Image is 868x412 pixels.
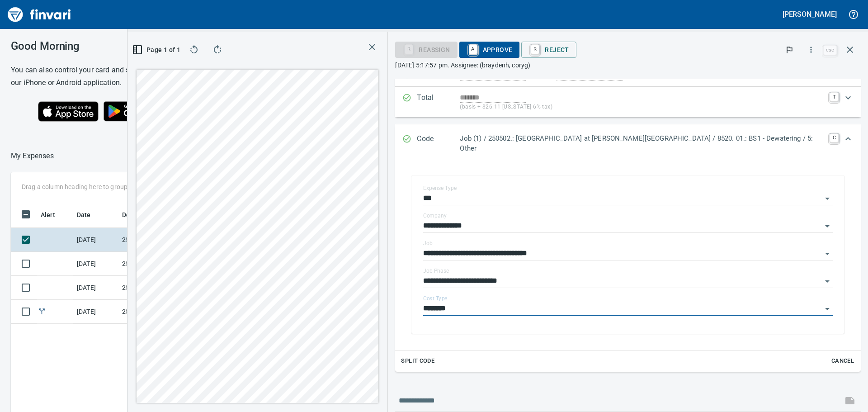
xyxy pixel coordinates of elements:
[38,101,99,122] img: Download on the App Store
[801,40,821,60] button: More
[423,296,448,301] label: Cost Type
[528,42,569,57] span: Reject
[423,241,433,246] label: Job
[399,354,437,368] button: Split Code
[460,103,824,112] p: (basis + $26.11 [US_STATE] 6% tax)
[779,40,799,60] button: Flag
[821,192,834,205] button: Open
[783,9,837,19] h5: [PERSON_NAME]
[417,133,460,154] p: Code
[135,42,179,58] button: Page 1 of 1
[830,356,855,366] span: Cancel
[469,44,477,54] a: A
[395,87,861,117] div: Expand
[531,44,539,54] a: R
[830,133,839,142] a: C
[118,300,200,324] td: 250502
[821,303,834,315] button: Open
[122,209,168,220] span: Description
[521,42,576,58] button: RReject
[37,308,47,314] span: Split transaction
[423,185,457,191] label: Expense Type
[118,228,200,252] td: 250502
[5,4,73,25] img: Finvari
[395,61,861,70] p: [DATE] 5:17:57 pm. Assignee: (braydenh, coryg)
[73,228,118,252] td: [DATE]
[77,209,103,220] span: Date
[99,96,176,126] img: Get it on Google Play
[459,42,520,58] button: AApprove
[395,163,861,372] div: Expand
[823,45,837,55] a: esc
[417,92,460,112] p: Total
[118,252,200,276] td: 250502
[11,40,203,52] h3: Good Morning
[41,209,67,220] span: Alert
[395,124,861,163] div: Expand
[460,133,824,154] p: Job (1) / 250502.: [GEOGRAPHIC_DATA] at [PERSON_NAME][GEOGRAPHIC_DATA] / 8520. 01.: BS1 - Dewater...
[839,390,861,412] span: This records your message into the invoice and notifies anyone mentioned
[122,209,156,220] span: Description
[22,182,154,191] p: Drag a column heading here to group the table
[118,276,200,300] td: 250502
[11,151,54,161] p: My Expenses
[780,7,839,21] button: [PERSON_NAME]
[41,209,55,220] span: Alert
[830,92,839,101] a: T
[821,247,834,260] button: Open
[11,64,203,89] h6: You can also control your card and submit expenses from our iPhone or Android application.
[821,39,861,61] span: Close invoice
[11,151,54,161] nav: breadcrumb
[77,209,91,220] span: Date
[821,220,834,232] button: Open
[401,356,434,366] span: Split Code
[73,252,118,276] td: [DATE]
[395,45,457,53] div: Reassign
[73,300,118,324] td: [DATE]
[423,213,447,218] label: Company
[138,44,176,56] span: Page 1 of 1
[73,276,118,300] td: [DATE]
[828,354,857,368] button: Cancel
[467,42,513,57] span: Approve
[423,268,449,274] label: Job Phase
[821,275,834,288] button: Open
